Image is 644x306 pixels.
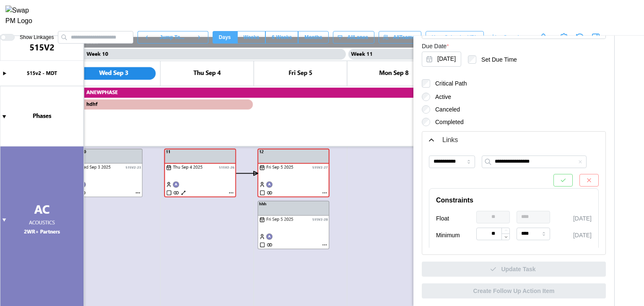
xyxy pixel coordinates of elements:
[573,231,592,240] div: [DATE]
[272,31,292,43] span: 6 Weeks
[436,231,470,240] div: Minimum
[442,135,458,145] div: Links
[160,31,184,43] span: Jump To...
[422,42,449,51] label: Due Date
[436,195,592,206] div: Constraints
[244,31,260,43] span: Weeks
[430,105,460,114] label: Canceled
[347,31,368,43] span: All Lanes
[422,52,461,67] button: Sep 5, 2025
[393,31,415,43] span: All Teams
[503,31,525,43] span: Overview
[422,132,605,149] button: Links
[573,214,592,223] div: [DATE]
[590,31,602,43] button: Close Drawer
[432,31,478,43] span: Your Calendar URL
[476,55,517,64] label: Set Due Time
[15,34,54,41] span: Show Linkages
[430,118,464,126] label: Completed
[430,79,467,88] label: Critical Path
[304,31,322,43] span: Months
[430,93,451,101] label: Active
[536,30,551,44] a: Notifications
[5,5,39,26] img: Swap PM Logo
[436,214,470,223] div: Float
[219,31,231,43] span: Days
[574,31,586,43] button: Refresh Grid
[558,31,570,43] a: View Project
